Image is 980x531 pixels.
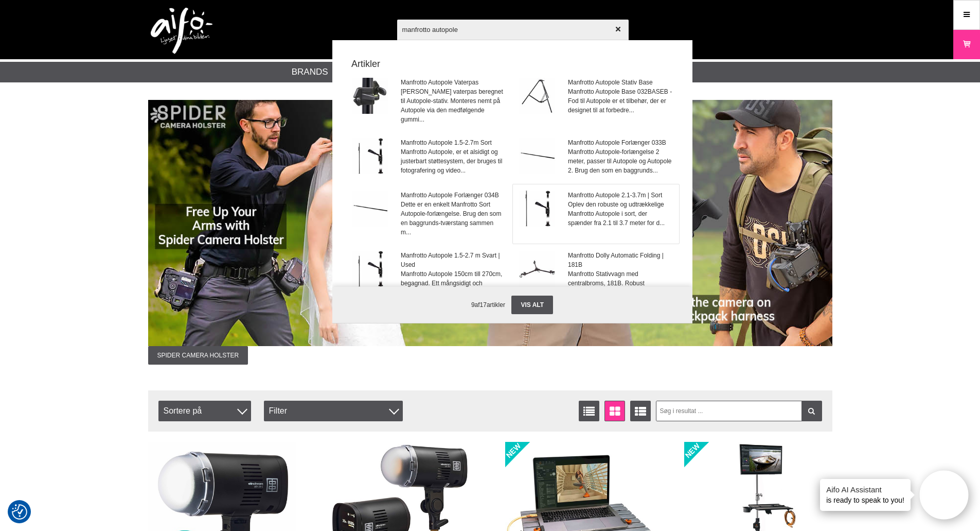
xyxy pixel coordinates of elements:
[346,72,512,131] a: Manfrotto Autopole Vaterpas[PERSON_NAME] vaterpas beregnet til Autopole-stativ. Monteres nemt på ...
[513,132,679,183] a: Manfrotto Autopole Forlænger 033BManfrotto Autopole-forlængelse 2 meter, passer til Autopole og A...
[475,301,480,309] span: af
[568,78,672,87] span: Manfrotto Autopole Stativ Base
[352,78,388,114] img: ma-032spl-001.jpg
[346,245,512,313] a: Manfrotto Autopole 1.5-2.7 m Svart | UsedManfrotto Autopole 150cm till 270cm, begagnad. Ett mångs...
[397,11,629,47] input: Søg efter produkter...
[513,245,679,313] a: Manfrotto Dolly Automatic Folding | 181BManfrotto Stativvagn med centralbroms, 181B. Robust stati...
[352,191,388,227] img: ma033b-autopole-01.jpg
[352,138,388,174] img: ma-autopole-001.jpg
[346,132,512,183] a: Manfrotto Autopole 1.5-2.7m SortManfrotto Autopole, er et alsidigt og justerbart støttesystem, de...
[352,251,388,287] img: ma-autopole-001.jpg
[568,191,672,200] span: Manfrotto Autopole 2.1-3.7m | Sort
[151,8,212,54] img: logo.png
[513,72,679,131] a: Manfrotto Autopole Stativ BaseManfrotto Autopole Base 032BASEB - Fod til Autopole er et tilbehør,...
[401,87,505,124] span: [PERSON_NAME] vaterpas beregnet til Autopole-stativ. Monteres nemt på Autopole via den medfølgend...
[292,65,328,79] a: Brands
[487,301,505,309] span: artikler
[401,200,505,237] span: Dette er en enkelt Manfrotto Sort Autopole-forlængelse. Brug den som en baggrunds-tværstang samme...
[568,138,672,147] span: Manfrotto Autopole Forlænger 033B
[401,138,505,147] span: Manfrotto Autopole 1.5-2.7m Sort
[345,57,680,71] strong: Artikler
[519,251,555,287] img: ma-181b-001.jpg
[401,251,505,269] span: Manfrotto Autopole 1.5-2.7 m Svart | Used
[568,251,672,269] span: Manfrotto Dolly Automatic Folding | 181B
[519,78,555,114] img: ma-032baseb-001.jpg
[12,504,27,520] img: Revisit consent button
[401,269,505,306] span: Manfrotto Autopole 150cm till 270cm, begagnad. Ett mångsidigt och justerbart supportsystem som an...
[401,78,505,87] span: Manfrotto Autopole Vaterpas
[401,191,505,200] span: Manfrotto Autopole Forlænger 034B
[568,200,672,228] span: Oplev den robuste og udtrækkelige Manfrotto Autopole i sort, der spænder fra 2.1 til 3.7 meter fo...
[568,147,672,175] span: Manfrotto Autopole-forlængelse 2 meter, passer til Autopole og Autopole 2. Brug den som en baggru...
[568,269,672,306] span: Manfrotto Stativvagn med centralbroms, 181B. Robust stativvagn som klarar belastning upp till 25 ...
[513,184,679,244] a: Manfrotto Autopole 2.1-3.7m | SortOplev den robuste og udtrækkelige Manfrotto Autopole i sort, de...
[12,503,27,521] button: Samtykkepræferencer
[401,147,505,175] span: Manfrotto Autopole, er et alsidigt og justerbart støttesystem, der bruges til fotografering og vi...
[568,87,672,115] span: Manfrotto Autopole Base 032BASEB - Fod til Autopole er et tilbehør, der er designet til at forbed...
[519,138,555,174] img: ma033b-autopole-01.jpg
[511,296,553,314] a: Vis alt
[346,184,512,244] a: Manfrotto Autopole Forlænger 034BDette er en enkelt Manfrotto Sort Autopole-forlængelse. Brug den...
[519,191,555,227] img: ma-autopole-001l.jpg
[471,301,475,309] span: 9
[480,301,487,309] span: 17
